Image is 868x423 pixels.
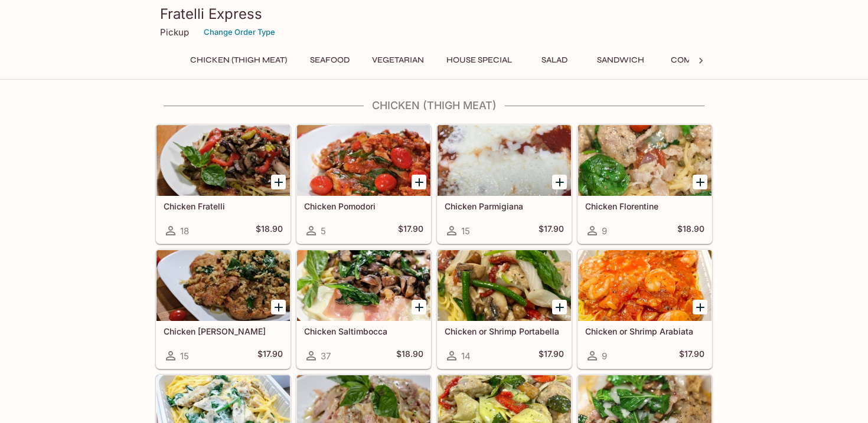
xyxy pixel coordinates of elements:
button: Chicken (Thigh Meat) [184,52,293,68]
button: Add Chicken Florentine [693,175,707,189]
button: Seafood [303,52,356,68]
h5: Chicken [PERSON_NAME] [164,326,283,336]
h3: Fratelli Express [160,5,708,23]
h5: $17.90 [398,224,423,238]
span: 37 [321,350,331,362]
a: Chicken [PERSON_NAME]15$17.90 [156,250,291,369]
p: Pickup [160,27,189,38]
a: Chicken or Shrimp Arabiata9$17.90 [577,250,712,369]
h5: Chicken Parmigiana [445,201,564,211]
a: Chicken Fratelli18$18.90 [156,124,291,244]
a: Chicken Pomodori5$17.90 [296,124,431,244]
button: Change Order Type [198,23,280,41]
h5: Chicken Saltimbocca [304,326,423,336]
div: Chicken Parmigiana [438,125,571,196]
span: 9 [602,225,607,237]
button: Add Chicken or Shrimp Portabella [552,300,567,314]
span: 5 [321,225,326,237]
h5: $18.90 [677,224,704,238]
h5: Chicken Florentine [585,201,704,211]
button: Add Chicken Saltimbocca [412,300,426,314]
button: Combo [660,52,713,68]
h5: $17.90 [539,224,564,238]
button: Add Chicken Parmigiana [552,175,567,189]
span: 14 [461,350,471,362]
div: Chicken or Shrimp Portabella [438,250,571,321]
span: 15 [461,225,470,237]
button: House Special [440,52,518,68]
button: Add Chicken or Shrimp Arabiata [693,300,707,314]
h5: $18.90 [256,224,283,238]
button: Add Chicken Pomodori [412,175,426,189]
div: Chicken Pomodori [297,125,430,196]
h5: Chicken or Shrimp Portabella [445,326,564,336]
button: Salad [528,52,581,68]
a: Chicken or Shrimp Portabella14$17.90 [437,250,572,369]
h5: Chicken Pomodori [304,201,423,211]
button: Sandwich [590,52,651,68]
a: Chicken Saltimbocca37$18.90 [296,250,431,369]
button: Vegetarian [366,52,430,68]
div: Chicken or Shrimp Arabiata [578,250,712,321]
h5: $17.90 [679,349,704,363]
button: Add Chicken Basilio [271,300,286,314]
div: Chicken Fratelli [156,125,290,196]
h4: Chicken (Thigh Meat) [155,99,713,112]
a: Chicken Parmigiana15$17.90 [437,124,572,244]
div: Chicken Basilio [156,250,290,321]
span: 15 [180,350,189,362]
span: 9 [602,350,607,362]
h5: $17.90 [257,349,283,363]
h5: Chicken or Shrimp Arabiata [585,326,704,336]
div: Chicken Saltimbocca [297,250,430,321]
button: Add Chicken Fratelli [271,175,286,189]
div: Chicken Florentine [578,125,712,196]
h5: $17.90 [539,349,564,363]
span: 18 [180,225,189,237]
h5: $18.90 [396,349,423,363]
a: Chicken Florentine9$18.90 [577,124,712,244]
h5: Chicken Fratelli [164,201,283,211]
